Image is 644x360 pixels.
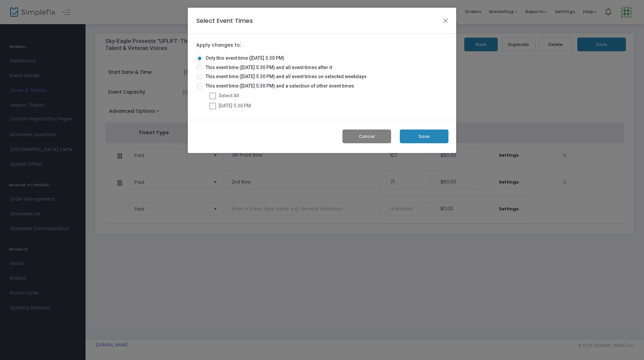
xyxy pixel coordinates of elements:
span: This event time ([DATE] 5:30 PM) and all event times after it [203,64,332,71]
label: Apply changes to: [196,42,241,48]
button: Close [441,16,450,25]
span: [DATE] 5:30 PM [219,103,251,108]
span: This event time ([DATE] 5:30 PM) and all event times on selected weekdays [203,73,367,80]
h4: Select Event Times [196,16,253,25]
span: Select All [219,93,239,98]
span: Only this event time ([DATE] 5:30 PM) [203,55,284,62]
button: Save [400,130,448,143]
button: Cancel [342,130,391,143]
span: This event time ([DATE] 5:30 PM) and a selection of other event times [203,83,354,90]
